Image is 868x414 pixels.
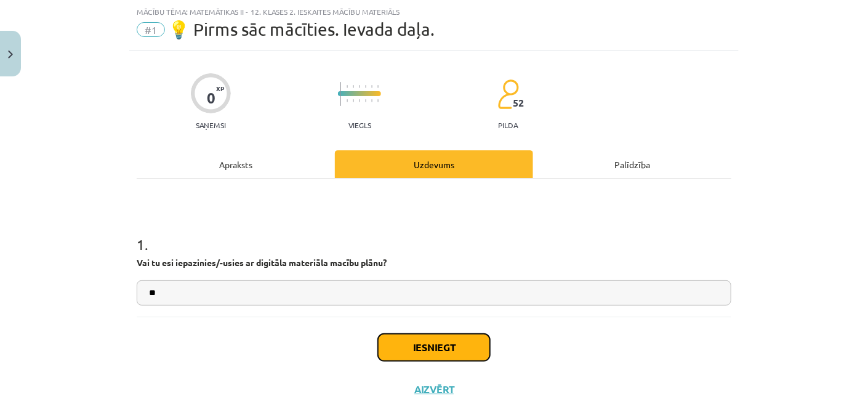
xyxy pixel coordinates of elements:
div: Mācību tēma: Matemātikas ii - 12. klases 2. ieskaites mācību materiāls [137,7,731,16]
img: icon-short-line-57e1e144782c952c97e751825c79c345078a6d821885a25fce030b3d8c18986b.svg [359,99,360,102]
div: 0 [207,89,215,107]
span: 52 [513,97,524,108]
img: icon-short-line-57e1e144782c952c97e751825c79c345078a6d821885a25fce030b3d8c18986b.svg [365,85,366,88]
img: students-c634bb4e5e11cddfef0936a35e636f08e4e9abd3cc4e673bd6f9a4125e45ecb1.svg [497,79,519,110]
button: Aizvērt [411,383,457,396]
img: icon-short-line-57e1e144782c952c97e751825c79c345078a6d821885a25fce030b3d8c18986b.svg [347,99,348,102]
div: Apraksts [137,150,335,178]
p: Viegls [348,121,371,129]
img: icon-short-line-57e1e144782c952c97e751825c79c345078a6d821885a25fce030b3d8c18986b.svg [359,85,360,88]
p: pilda [499,121,518,129]
img: icon-short-line-57e1e144782c952c97e751825c79c345078a6d821885a25fce030b3d8c18986b.svg [377,99,379,102]
img: icon-short-line-57e1e144782c952c97e751825c79c345078a6d821885a25fce030b3d8c18986b.svg [353,99,354,102]
p: Saņemsi [191,121,231,129]
img: icon-short-line-57e1e144782c952c97e751825c79c345078a6d821885a25fce030b3d8c18986b.svg [371,99,372,102]
img: icon-short-line-57e1e144782c952c97e751825c79c345078a6d821885a25fce030b3d8c18986b.svg [377,85,379,88]
img: icon-long-line-d9ea69661e0d244f92f715978eff75569469978d946b2353a9bb055b3ed8787d.svg [340,82,342,106]
img: icon-short-line-57e1e144782c952c97e751825c79c345078a6d821885a25fce030b3d8c18986b.svg [371,85,372,88]
span: XP [216,85,224,92]
img: icon-short-line-57e1e144782c952c97e751825c79c345078a6d821885a25fce030b3d8c18986b.svg [365,99,366,102]
button: Iesniegt [378,334,490,361]
div: Palīdzība [533,150,731,178]
img: icon-close-lesson-0947bae3869378f0d4975bcd49f059093ad1ed9edebbc8119c70593378902aed.svg [8,51,13,59]
strong: Vai tu esi iepazinies/-usies ar digitāla materiāla macību plānu? [137,257,387,268]
span: 💡 Pirms sāc mācīties. Ievada daļa. [168,19,435,39]
img: icon-short-line-57e1e144782c952c97e751825c79c345078a6d821885a25fce030b3d8c18986b.svg [353,85,354,88]
img: icon-short-line-57e1e144782c952c97e751825c79c345078a6d821885a25fce030b3d8c18986b.svg [347,85,348,88]
h1: 1 . [137,214,731,253]
span: #1 [137,22,165,37]
div: Uzdevums [335,150,533,178]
